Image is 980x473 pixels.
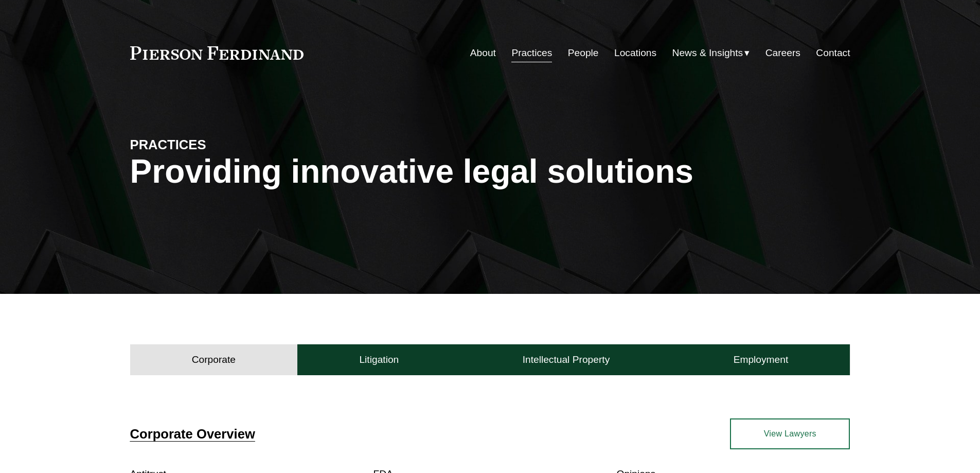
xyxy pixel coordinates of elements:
a: Careers [765,43,800,63]
h4: Employment [734,354,789,366]
h4: Litigation [359,354,399,366]
a: People [568,43,599,63]
h4: PRACTICES [130,136,310,153]
a: folder dropdown [672,43,750,63]
a: Practices [511,43,552,63]
span: News & Insights [672,44,743,62]
a: About [470,43,496,63]
a: View Lawyers [730,418,850,449]
h4: Corporate [192,354,236,366]
a: Contact [816,43,850,63]
h1: Providing innovative legal solutions [130,153,850,190]
a: Locations [614,43,656,63]
h4: Intellectual Property [523,354,610,366]
a: Corporate Overview [130,427,255,441]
